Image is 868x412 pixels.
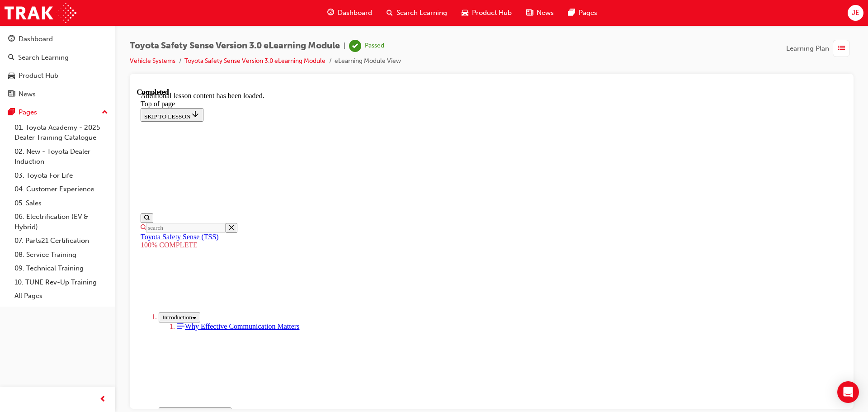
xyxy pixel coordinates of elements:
[4,12,706,20] div: Top of page
[344,41,345,51] span: |
[4,29,112,104] button: DashboardSearch LearningProduct HubNews
[11,182,112,196] a: 04. Customer Experience
[837,381,859,403] div: Open Intercom Messenger
[320,4,379,22] a: guage-iconDashboard
[379,4,454,22] a: search-iconSearch Learning
[8,90,15,99] span: news-icon
[11,210,112,234] a: 06. Electrification (EV & Hybrid)
[472,8,512,18] span: Product Hub
[4,49,112,66] a: Search Learning
[365,42,384,50] div: Passed
[327,7,334,19] span: guage-icon
[11,169,112,183] a: 03. Toyota For Life
[454,4,519,22] a: car-iconProduct Hub
[4,31,112,47] a: Dashboard
[22,224,63,234] button: Toggle section: Introduction
[579,8,597,18] span: Pages
[4,104,112,121] button: Pages
[11,121,112,145] a: 01. Toyota Academy - 2025 Dealer Training Catalogue
[561,4,604,22] a: pages-iconPages
[7,25,63,32] span: SKIP TO LESSON
[11,275,112,289] a: 10. TUNE Rev-Up Training
[462,7,468,19] span: car-icon
[8,54,14,62] span: search-icon
[18,52,69,63] div: Search Learning
[4,145,82,152] a: Toyota Safety Sense (TSS)
[4,125,16,135] button: Show search bar
[519,4,561,22] a: news-iconNews
[89,135,100,145] button: Close the search form
[11,234,112,248] a: 07. Parts21 Certification
[130,57,175,65] a: Vehicle Systems
[852,8,859,18] span: JE
[396,8,447,18] span: Search Learning
[102,107,108,118] span: up-icon
[4,4,706,12] div: Additional lesson content has been loaded.
[786,40,854,57] button: Learning Plan
[19,71,58,81] div: Product Hub
[387,7,393,19] span: search-icon
[338,8,372,18] span: Dashboard
[838,43,845,54] span: list-icon
[848,5,863,21] button: JE
[11,261,112,275] a: 09. Technical Training
[537,8,554,18] span: News
[8,35,15,43] span: guage-icon
[9,135,89,145] input: Search
[11,196,112,210] a: 05. Sales
[4,20,66,33] button: SKIP TO LESSON
[526,7,533,19] span: news-icon
[25,226,55,232] span: Introduction
[19,34,53,44] div: Dashboard
[19,89,36,99] div: News
[4,67,112,84] a: Product Hub
[11,145,112,169] a: 02. New - Toyota Dealer Induction
[184,57,325,65] a: Toyota Safety Sense Version 3.0 eLearning Module
[130,41,340,51] span: Toyota Safety Sense Version 3.0 eLearning Module
[335,56,401,66] li: eLearning Module View
[349,40,361,52] span: learningRecordVerb_PASS-icon
[11,248,112,262] a: 08. Service Training
[8,72,15,80] span: car-icon
[22,319,94,329] button: Toggle section: Advanced safety features
[5,3,76,23] img: Trak
[19,107,37,118] div: Pages
[4,86,112,103] a: News
[786,43,829,54] span: Learning Plan
[11,289,112,303] a: All Pages
[99,394,106,405] span: prev-icon
[8,109,15,117] span: pages-icon
[4,153,706,161] div: 100% COMPLETE
[568,7,575,19] span: pages-icon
